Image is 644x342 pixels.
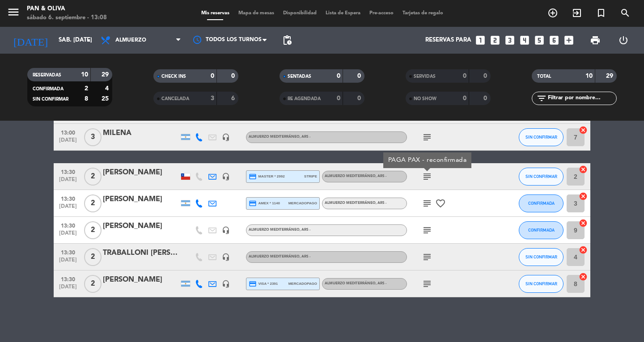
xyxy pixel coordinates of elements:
i: subject [422,171,432,182]
span: Almuerzo Mediterráneo [249,255,310,258]
span: , ARS - [300,255,310,258]
i: looks_3 [504,34,516,46]
i: cancel [579,192,588,201]
span: mercadopago [288,281,317,287]
i: subject [422,279,432,289]
span: Almuerzo Mediterráneo [325,201,386,205]
div: MILENA [103,127,179,139]
i: subject [422,132,432,143]
span: Almuerzo Mediterráneo [249,228,310,232]
span: [DATE] [57,203,79,214]
button: CONFIRMADA [519,194,563,212]
span: Reservas para [425,37,471,44]
strong: 0 [231,73,237,79]
span: SIN CONFIRMAR [525,135,557,139]
button: menu [7,5,20,22]
div: [PERSON_NAME] [103,194,179,205]
span: , ARS - [300,135,310,139]
strong: 8 [85,96,88,102]
strong: 0 [463,73,466,79]
strong: 0 [463,95,466,101]
span: CHECK INS [161,74,186,79]
span: 13:30 [57,193,79,203]
span: [DATE] [57,177,79,187]
span: Lista de Espera [321,11,365,16]
button: SIN CONFIRMAR [519,128,563,146]
strong: 29 [606,73,615,79]
strong: 0 [337,73,340,79]
span: [DATE] [57,257,79,267]
span: 13:30 [57,247,79,257]
span: NO SHOW [414,97,436,101]
i: [DATE] [7,30,54,50]
span: CONFIRMADA [33,87,64,91]
span: [DATE] [57,284,79,294]
strong: 4 [105,85,110,92]
i: looks_one [475,34,486,46]
button: CONFIRMADA [519,221,563,239]
input: Filtrar por nombre... [547,93,616,103]
div: TRABALLONI [PERSON_NAME] [103,247,179,259]
i: subject [422,225,432,236]
button: SIN CONFIRMAR [519,248,563,266]
i: menu [7,5,20,19]
i: add_circle_outline [547,8,558,18]
span: CANCELADA [161,97,189,101]
span: Mis reservas [197,11,234,16]
span: Almuerzo Mediterráneo [325,282,386,285]
div: [PERSON_NAME] [103,167,179,178]
div: PAGA PAX - reconfirmada [388,156,467,165]
i: credit_card [249,280,257,288]
span: SIN CONFIRMAR [525,174,557,179]
strong: 2 [85,85,88,92]
span: 13:00 [57,127,79,137]
strong: 0 [337,95,340,101]
button: SIN CONFIRMAR [519,168,563,186]
span: RE AGENDADA [288,97,321,101]
i: credit_card [249,173,257,181]
span: 2 [84,221,102,239]
span: master * 2992 [249,173,285,181]
i: looks_4 [519,34,530,46]
i: looks_two [489,34,501,46]
strong: 29 [102,72,110,78]
i: headset_mic [222,253,230,261]
span: [DATE] [57,230,79,241]
span: , ARS - [300,228,310,232]
span: 2 [84,275,102,293]
i: credit_card [249,199,257,207]
span: Disponibilidad [279,11,321,16]
span: Pre-acceso [365,11,398,16]
span: [DATE] [57,137,79,148]
span: visa * 2391 [249,280,278,288]
strong: 10 [585,73,593,79]
span: RESERVADAS [33,73,61,77]
span: Mapa de mesas [234,11,279,16]
strong: 25 [102,96,110,102]
span: Tarjetas de regalo [398,11,448,16]
div: sábado 6. septiembre - 13:08 [27,13,107,22]
i: looks_6 [548,34,560,46]
span: 13:30 [57,274,79,284]
span: SENTADAS [288,74,311,79]
span: print [590,35,601,46]
span: mercadopago [288,200,317,206]
strong: 0 [357,95,363,101]
strong: 0 [357,73,363,79]
i: power_settings_new [618,35,629,46]
i: cancel [579,272,588,281]
i: cancel [579,165,588,174]
strong: 0 [483,95,489,101]
i: headset_mic [222,226,230,234]
span: 13:30 [57,220,79,230]
span: 13:30 [57,166,79,177]
span: SIN CONFIRMAR [525,281,557,286]
i: favorite_border [435,198,446,209]
strong: 10 [81,72,88,78]
span: stripe [304,173,317,179]
i: exit_to_app [572,8,582,18]
span: TOTAL [537,74,551,79]
span: , ARS - [376,201,386,205]
button: SIN CONFIRMAR [519,275,563,293]
strong: 0 [211,73,214,79]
